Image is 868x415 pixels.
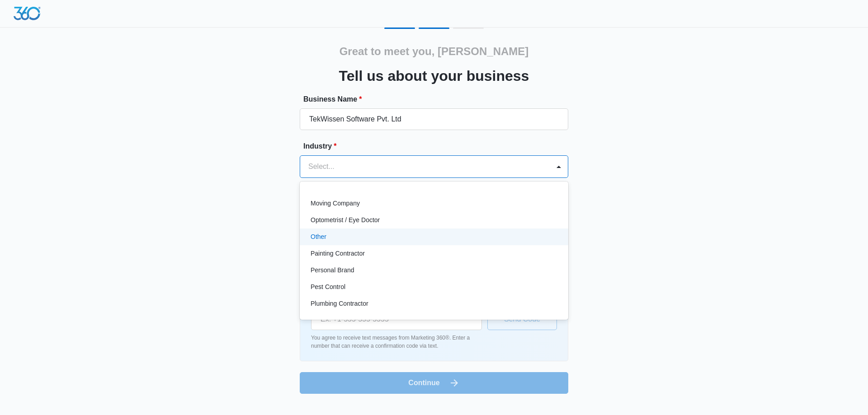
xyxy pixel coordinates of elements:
p: Optometrist / Eye Doctor [311,215,380,225]
p: Pest Control [311,282,345,292]
h3: Tell us about your business [339,65,529,87]
p: Personal Brand [311,266,354,275]
p: Painting Contractor [311,249,365,258]
label: Industry [303,141,572,152]
input: e.g. Jane's Plumbing [300,108,568,130]
label: Business Name [303,94,572,105]
h2: Great to meet you, [PERSON_NAME] [340,43,529,60]
p: You agree to receive text messages from Marketing 360®. Enter a number that can receive a confirm... [311,334,482,350]
p: Plumbing Contractor [311,299,368,308]
p: Moving Company [311,199,360,208]
p: Other [311,232,326,242]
